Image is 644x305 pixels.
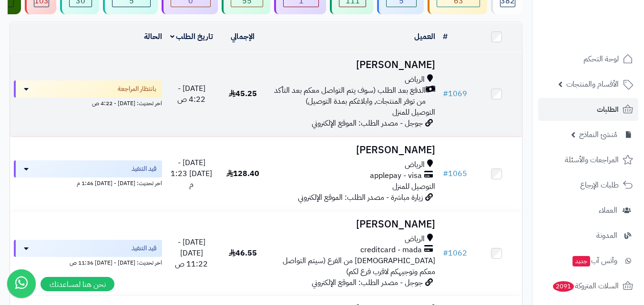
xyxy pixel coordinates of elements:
span: [DATE] - [DATE] 11:22 ص [175,236,208,270]
div: اخر تحديث: [DATE] - 4:22 ص [14,98,162,108]
span: التوصيل للمنزل [392,107,435,118]
img: logo-2.png [579,27,635,47]
span: الرياض [405,74,425,85]
a: تاريخ الطلب [170,31,214,42]
span: بانتظار المراجعة [118,84,156,94]
a: #1062 [443,247,467,259]
a: #1065 [443,168,467,179]
a: # [443,31,448,42]
a: السلات المتروكة2091 [538,275,638,297]
span: [DEMOGRAPHIC_DATA] من الفرع (سيتم التواصل معكم وتوجيهكم لاقرب فرع لكم) [283,255,435,277]
span: الرياض [405,159,425,170]
a: #1069 [443,88,467,99]
span: المدونة [596,229,617,242]
span: زيارة مباشرة - مصدر الطلب: الموقع الإلكتروني [298,192,423,203]
span: التوصيل للمنزل [392,181,435,192]
span: الطلبات [597,103,619,116]
span: الأقسام والمنتجات [566,78,619,91]
span: # [443,168,448,179]
span: جوجل - مصدر الطلب: الموقع الإلكتروني [312,118,423,129]
a: وآتس آبجديد [538,249,638,272]
span: الدفع بعد الطلب (سوف يتم التواصل معكم بعد التأكد من توفر المنتجات, وابلاغكم بمدة التوصيل) [272,85,426,107]
span: 46.55 [229,247,257,259]
span: [DATE] - 4:22 ص [177,83,205,105]
span: # [443,247,448,259]
a: لوحة التحكم [538,48,638,70]
span: العملاء [599,204,617,217]
span: 45.25 [229,88,257,99]
span: وآتس آب [572,254,617,267]
span: 128.40 [226,168,259,179]
span: 2091 [553,281,574,292]
a: العميل [414,31,435,42]
span: creditcard - mada [360,245,422,256]
span: لوحة التحكم [583,52,619,66]
a: طلبات الإرجاع [538,174,638,197]
a: المراجعات والأسئلة [538,148,638,171]
span: المراجعات والأسئلة [565,153,619,167]
h3: [PERSON_NAME] [272,145,435,156]
a: العملاء [538,199,638,222]
span: الرياض [405,234,425,245]
div: اخر تحديث: [DATE] - [DATE] 11:36 ص [14,257,162,267]
span: قيد التنفيذ [132,164,156,174]
div: اخر تحديث: [DATE] - [DATE] 1:46 م [14,177,162,187]
span: applepay - visa [370,170,422,181]
span: طلبات الإرجاع [580,178,619,192]
a: الإجمالي [231,31,255,42]
a: الحالة [144,31,162,42]
span: مُنشئ النماذج [579,128,617,141]
a: المدونة [538,224,638,247]
a: الطلبات [538,98,638,121]
h3: [PERSON_NAME] [272,59,435,70]
span: [DATE] - [DATE] 1:23 م [171,157,212,190]
span: قيد التنفيذ [132,244,156,253]
span: جديد [572,256,590,266]
span: السلات المتروكة [552,279,619,293]
span: # [443,88,448,99]
h3: [PERSON_NAME] [272,219,435,230]
span: جوجل - مصدر الطلب: الموقع الإلكتروني [312,277,423,288]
